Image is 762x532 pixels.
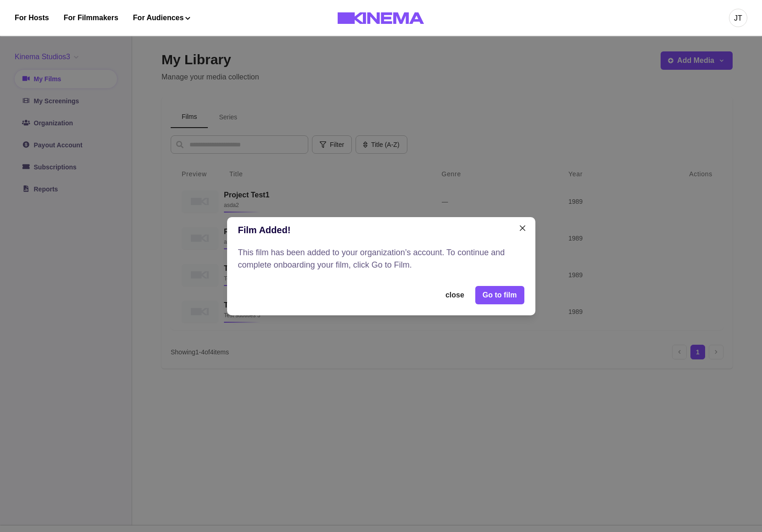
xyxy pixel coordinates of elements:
[475,286,524,304] a: Go to film
[15,12,49,23] a: For Hosts
[238,224,524,235] h2: Film Added!
[64,12,118,23] a: For Filmmakers
[515,221,530,235] button: Close
[238,246,524,271] p: This film has been added to your organization’s account. To continue and complete onboarding your...
[438,286,472,304] button: close
[734,13,742,24] div: JT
